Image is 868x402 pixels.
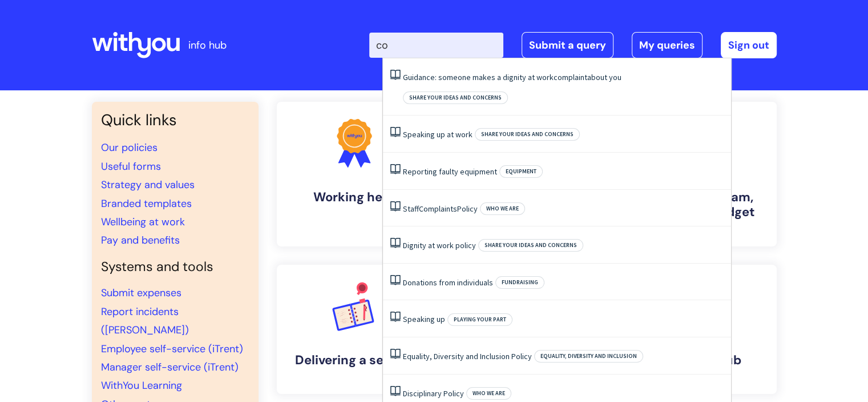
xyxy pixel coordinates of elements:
h3: Quick links [101,111,249,129]
span: Equipment [499,165,543,178]
a: Delivering a service [277,265,432,394]
span: Complaints [419,204,457,214]
a: Manager self-service (iTrent) [101,360,239,374]
p: info hub [188,36,227,54]
span: Equality, Diversity and Inclusion [534,350,643,363]
input: Search [369,33,503,58]
span: Share your ideas and concerns [478,239,583,252]
a: Guidance: someone makes a dignity at workcomplaintabout you [403,72,621,82]
a: Pay and benefits [101,233,180,247]
h4: Systems and tools [101,259,249,275]
a: Speaking up [403,314,445,324]
span: Playing your part [447,313,512,326]
a: WithYou Learning [101,379,182,392]
a: Report incidents ([PERSON_NAME]) [101,305,189,337]
a: Disciplinary Policy [403,388,464,399]
a: Wellbeing at work [101,215,185,229]
a: Our policies [101,141,158,154]
a: Dignity at work policy [403,240,476,250]
a: Employee self-service (iTrent) [101,342,243,356]
a: My queries [632,32,703,58]
a: Donations from individuals [403,277,493,288]
span: Share your ideas and concerns [403,91,508,104]
span: Fundraising [495,276,544,289]
a: Submit expenses [101,286,181,300]
div: | - [369,32,777,58]
span: Who we are [480,202,525,215]
a: Useful forms [101,160,161,173]
a: Equality, Diversity and Inclusion Policy [403,351,532,361]
a: Working here [277,102,432,246]
a: Submit a query [522,32,613,58]
a: Speaking up at work [403,129,473,140]
span: Share your ideas and concerns [475,128,580,141]
a: StaffComplaintsPolicy [403,204,478,214]
h4: Delivering a service [286,353,423,368]
a: Sign out [721,32,777,58]
span: Who we are [466,387,511,400]
span: complaint [554,72,587,82]
a: Strategy and values [101,178,195,192]
h4: Working here [286,190,423,205]
a: Reporting faulty equipment [403,166,497,177]
a: Branded templates [101,197,192,210]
